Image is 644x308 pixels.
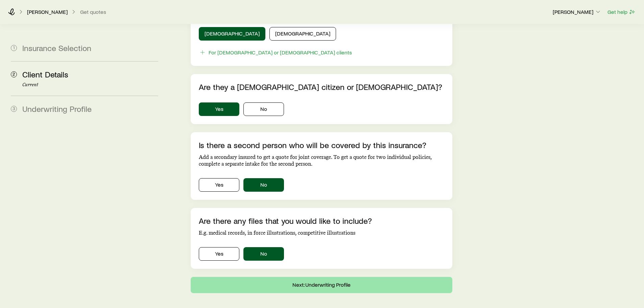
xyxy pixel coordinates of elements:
[199,154,444,167] p: Add a secondary insured to get a quote for joint coverage. To get a quote for two individual poli...
[11,106,17,112] span: 3
[11,45,17,51] span: 1
[22,82,158,88] p: Current
[199,140,444,150] p: Is there a second person who will be covered by this insurance?
[607,8,636,16] button: Get help
[269,27,336,41] button: [DEMOGRAPHIC_DATA]
[243,247,284,261] button: No
[243,102,284,116] button: No
[11,71,17,77] span: 2
[22,104,92,114] span: Underwriting Profile
[22,43,91,53] span: Insurance Selection
[199,49,352,56] button: For [DEMOGRAPHIC_DATA] or [DEMOGRAPHIC_DATA] clients
[199,27,265,41] button: [DEMOGRAPHIC_DATA]
[199,247,239,261] button: Yes
[199,230,444,236] p: E.g. medical records, in force illustrations, competitive illustrations
[199,82,444,92] p: Are they a [DEMOGRAPHIC_DATA] citizen or [DEMOGRAPHIC_DATA]?
[22,69,68,79] span: Client Details
[209,49,352,56] div: For [DEMOGRAPHIC_DATA] or [DEMOGRAPHIC_DATA] clients
[199,216,444,226] p: Are there any files that you would like to include?
[80,9,106,15] button: Get quotes
[191,277,452,293] button: Next: Underwriting Profile
[552,8,602,16] button: [PERSON_NAME]
[243,178,284,192] button: No
[199,102,239,116] button: Yes
[199,178,239,192] button: Yes
[553,8,601,15] p: [PERSON_NAME]
[27,8,68,15] p: [PERSON_NAME]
